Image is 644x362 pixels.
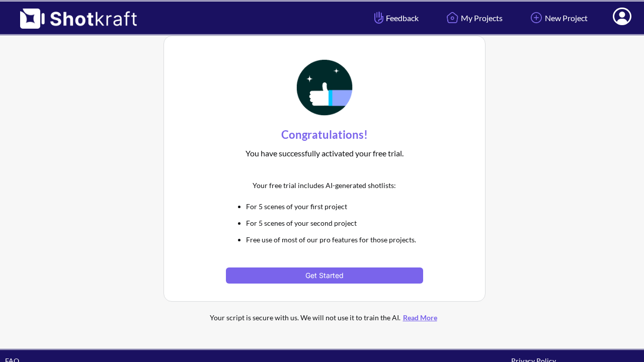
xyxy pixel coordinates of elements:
[400,313,440,322] a: Read More
[246,201,423,212] li: For 5 scenes of your first project
[226,125,423,145] div: Congratulations!
[520,5,595,31] a: New Project
[372,9,386,26] img: Hand Icon
[372,12,419,24] span: Feedback
[293,56,356,119] img: Thumbs Up Icon
[226,145,423,162] div: You have successfully activated your free trial.
[189,312,460,323] div: Your script is secure with us. We will not use it to train the AI.
[226,267,423,284] button: Get Started
[528,9,545,26] img: Add Icon
[246,234,423,245] li: Free use of most of our pro features for those projects.
[226,177,423,194] div: Your free trial includes AI-generated shotlists:
[246,217,423,229] li: For 5 scenes of your second project
[436,5,510,31] a: My Projects
[444,9,461,26] img: Home Icon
